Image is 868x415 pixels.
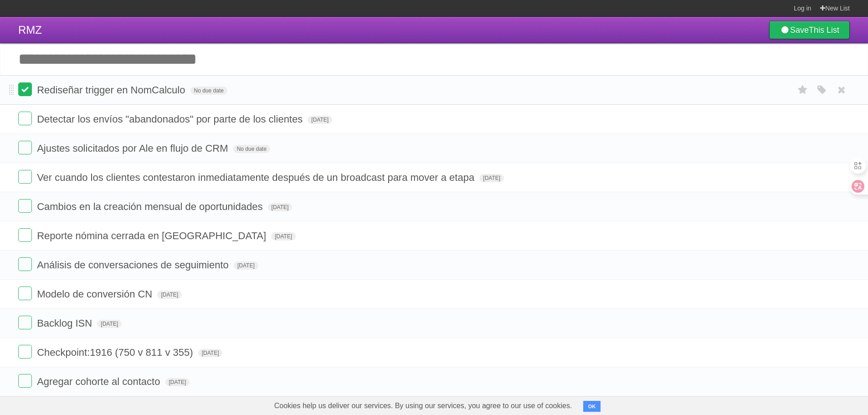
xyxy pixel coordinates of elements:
span: [DATE] [479,174,504,182]
span: No due date [233,145,270,153]
span: [DATE] [97,320,122,328]
span: Rediseñar trigger en NomCalculo [37,84,187,96]
label: Done [18,112,32,125]
b: This List [809,26,839,35]
label: Done [18,287,32,300]
span: [DATE] [165,378,190,386]
span: Cambios en la creación mensual de oportunidades [37,201,265,212]
span: Cookies help us deliver our services. By using our services, you agree to our use of cookies. [265,397,581,415]
span: [DATE] [234,261,258,270]
span: Agregar cohorte al contacto [37,376,162,387]
span: Detectar los envíos "abandonados" por parte de los clientes [37,113,305,125]
label: Done [18,316,32,329]
label: Done [18,199,32,213]
span: [DATE] [308,116,332,124]
span: Backlog ISN [37,318,94,329]
label: Star task [794,82,812,97]
label: Done [18,345,32,359]
button: OK [583,401,601,412]
span: No due date [190,87,227,95]
label: Done [18,257,32,271]
span: Checkpoint:1916 (750 v 811 v 355) [37,347,195,358]
span: [DATE] [268,203,293,211]
span: Análisis de conversaciones de seguimiento [37,259,231,271]
label: Done [18,170,32,184]
span: Reporte nómina cerrada en [GEOGRAPHIC_DATA] [37,230,268,241]
span: [DATE] [157,291,182,299]
span: [DATE] [198,349,223,357]
label: Done [18,82,32,96]
span: [DATE] [271,232,296,241]
label: Done [18,374,32,388]
label: Done [18,228,32,242]
a: SaveThis List [769,21,850,39]
span: RMZ [18,24,42,36]
label: Done [18,141,32,154]
span: Modelo de conversión CN [37,288,154,300]
span: Ajustes solicitados por Ale en flujo de CRM [37,143,230,154]
span: Ver cuando los clientes contestaron inmediatamente después de un broadcast para mover a etapa [37,172,477,183]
